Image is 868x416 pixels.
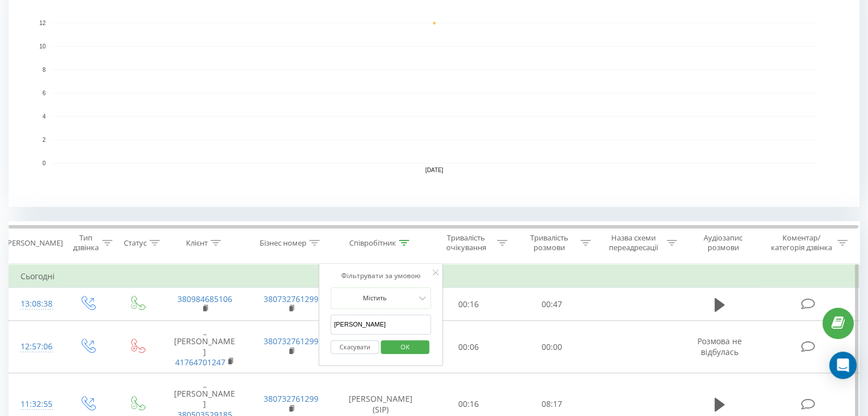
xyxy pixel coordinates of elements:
[9,265,859,288] td: Сьогодні
[697,336,742,357] span: Розмова не відбулась
[42,90,46,96] text: 6
[39,43,46,50] text: 10
[264,293,318,304] a: 380732761299
[829,352,857,379] div: Open Intercom Messenger
[520,233,578,252] div: Тривалість розмови
[186,238,208,248] div: Клієнт
[21,293,51,315] div: 13:08:38
[438,233,495,252] div: Тривалість очікування
[330,340,379,354] button: Скасувати
[260,238,306,248] div: Бізнес номер
[162,321,248,373] td: _ [PERSON_NAME]
[690,233,757,252] div: Аудіозапис розмови
[42,67,46,73] text: 8
[177,293,232,304] a: 380984685106
[389,338,421,356] span: OK
[510,321,593,373] td: 00:00
[42,113,46,120] text: 4
[5,238,63,248] div: [PERSON_NAME]
[72,233,99,252] div: Тип дзвінка
[330,315,431,335] input: Введіть значення
[21,336,51,358] div: 12:57:06
[381,340,429,354] button: OK
[264,393,318,404] a: 380732761299
[330,270,431,282] div: Фільтрувати за умовою
[39,20,46,26] text: 12
[264,336,318,346] a: 380732761299
[510,288,593,321] td: 00:47
[604,233,664,252] div: Назва схеми переадресації
[42,160,46,166] text: 0
[175,357,225,368] a: 41764701247
[349,238,396,248] div: Співробітник
[124,238,147,248] div: Статус
[427,321,510,373] td: 00:06
[768,233,834,252] div: Коментар/категорія дзвінка
[427,288,510,321] td: 00:16
[425,167,443,173] text: [DATE]
[42,137,46,143] text: 2
[21,393,51,415] div: 11:32:55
